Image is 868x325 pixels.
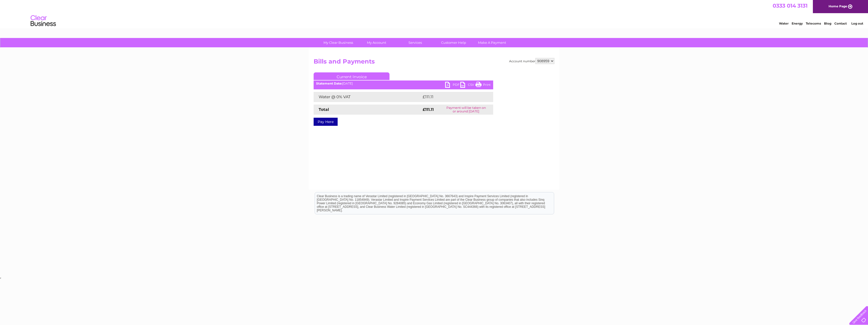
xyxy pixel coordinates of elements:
[439,105,493,115] td: Payment will be taken on or around [DATE]
[314,118,338,126] a: Pay Here
[460,82,475,89] a: CSV
[509,58,554,64] div: Account number
[319,107,329,112] strong: Total
[792,22,803,25] a: Energy
[834,22,847,25] a: Contact
[421,92,482,102] td: £111.11
[851,22,863,25] a: Log out
[314,92,421,102] td: Water @ 0% VAT
[30,13,56,29] img: logo.png
[773,3,808,9] a: 0333 014 3131
[475,82,491,89] a: Print
[806,22,821,25] a: Telecoms
[317,38,359,47] a: My Clear Business
[423,107,434,112] strong: £111.11
[316,82,342,85] b: Statement Date:
[314,58,554,68] h2: Bills and Payments
[445,82,460,89] a: PDF
[471,38,513,47] a: Make A Payment
[315,3,554,25] div: Clear Business is a trading name of Verastar Limited (registered in [GEOGRAPHIC_DATA] No. 3667643...
[314,82,493,85] div: [DATE]
[394,38,436,47] a: Services
[779,22,789,25] a: Water
[433,38,474,47] a: Customer Help
[356,38,398,47] a: My Account
[314,72,389,80] a: Current Invoice
[824,22,831,25] a: Blog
